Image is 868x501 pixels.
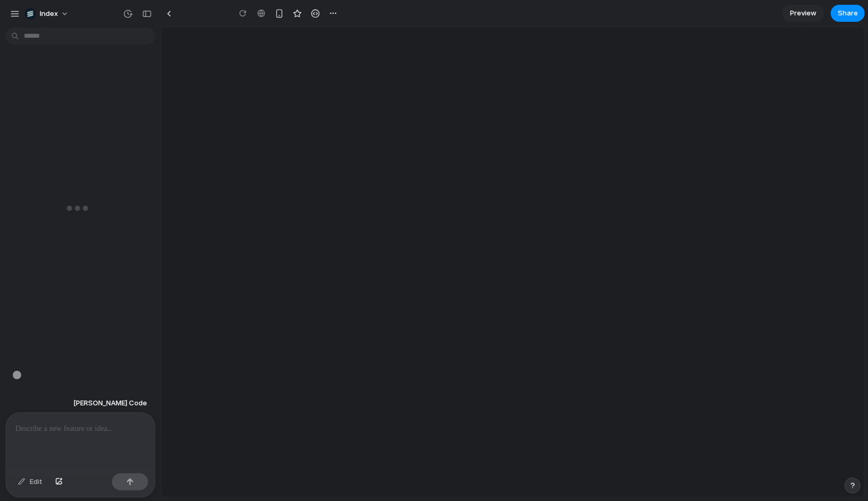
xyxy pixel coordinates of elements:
[782,5,824,22] a: Preview
[70,394,150,413] button: [PERSON_NAME] Code
[838,8,858,19] span: Share
[790,8,817,19] span: Preview
[40,9,58,19] span: Index
[831,5,865,22] button: Share
[21,5,74,22] button: Index
[73,398,147,409] span: [PERSON_NAME] Code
